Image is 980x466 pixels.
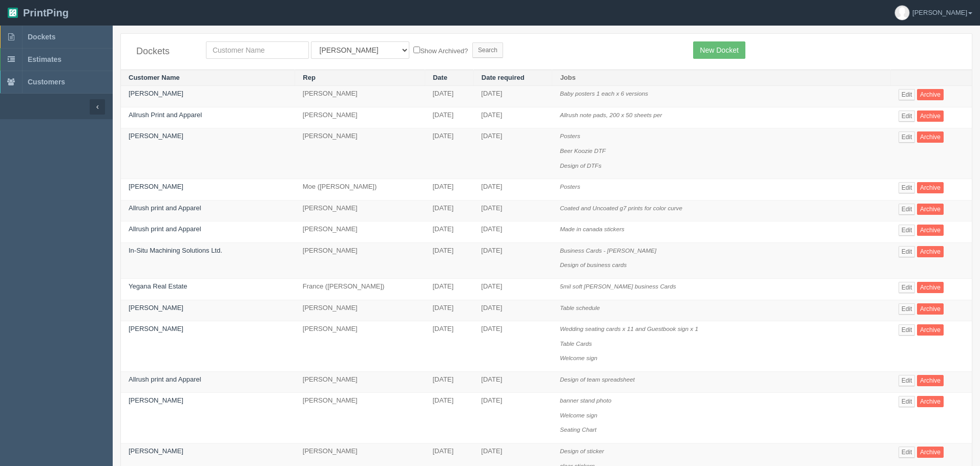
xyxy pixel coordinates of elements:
a: [PERSON_NAME] [129,447,183,455]
input: Search [472,42,503,58]
td: [DATE] [425,86,473,107]
a: Archive [917,324,944,336]
td: [DATE] [473,300,552,321]
a: Archive [917,89,944,100]
img: avatar_default-7531ab5dedf162e01f1e0bb0964e6a185e93c5c22dfe317fb01d7f8cd2b1632c.jpg [895,6,909,20]
a: Edit [899,303,915,315]
a: [PERSON_NAME] [129,90,183,97]
td: [DATE] [473,221,552,243]
i: Design of sticker [560,448,604,454]
a: Edit [899,110,915,122]
i: Design of DTFs [560,162,601,169]
a: Edit [899,324,915,336]
a: Archive [917,282,944,293]
a: Archive [917,447,944,458]
td: Moe ([PERSON_NAME]) [295,179,425,201]
td: [DATE] [473,278,552,300]
a: Date required [482,74,525,81]
a: Allrush print and Apparel [129,225,201,233]
a: Edit [899,447,915,458]
a: Edit [899,89,915,100]
td: [DATE] [425,371,473,393]
td: [DATE] [425,200,473,221]
h4: Dockets [136,47,191,57]
td: [DATE] [473,107,552,128]
a: Archive [917,375,944,386]
td: [DATE] [425,107,473,128]
td: [DATE] [473,393,552,443]
i: Seating Chart [560,426,596,433]
td: [DATE] [473,179,552,201]
td: [PERSON_NAME] [295,221,425,243]
a: Archive [917,182,944,193]
td: [PERSON_NAME] [295,371,425,393]
i: Design of team spreadsheet [560,376,635,383]
a: Archive [917,110,944,122]
a: Archive [917,225,944,236]
input: Show Archived? [413,47,420,53]
i: Welcome sign [560,412,597,418]
td: [PERSON_NAME] [295,128,425,179]
i: Welcome sign [560,354,597,361]
a: Archive [917,131,944,143]
i: Baby posters 1 each x 6 versions [560,90,648,97]
td: [DATE] [473,242,552,278]
a: [PERSON_NAME] [129,132,183,140]
i: Coated and Uncoated g7 prints for color curve [560,205,682,211]
a: Customer Name [129,74,180,81]
td: [DATE] [473,371,552,393]
span: Estimates [28,55,61,63]
a: [PERSON_NAME] [129,304,183,312]
td: [PERSON_NAME] [295,242,425,278]
td: [PERSON_NAME] [295,300,425,321]
i: Table Cards [560,340,592,347]
a: [PERSON_NAME] [129,325,183,332]
a: [PERSON_NAME] [129,396,183,404]
a: Yegana Real Estate [129,282,187,290]
a: Archive [917,303,944,315]
input: Customer Name [206,41,309,59]
td: [PERSON_NAME] [295,321,425,372]
td: [PERSON_NAME] [295,393,425,443]
i: Wedding seating cards x 11 and Guestbook sign x 1 [560,325,698,332]
td: [DATE] [473,321,552,372]
td: [PERSON_NAME] [295,107,425,128]
i: Beer Koozie DTF [560,147,606,154]
img: logo-3e63b451c926e2ac314895c53de4908e5d424f24456219fb08d385ab2e579770.png [8,8,18,18]
a: Allrush print and Apparel [129,375,201,383]
a: Allrush print and Apparel [129,204,201,212]
i: Allrush note pads, 200 x 50 sheets per [560,112,662,118]
td: [DATE] [473,128,552,179]
td: [DATE] [425,278,473,300]
a: [PERSON_NAME] [129,183,183,190]
a: Edit [899,282,915,293]
i: Made in canada stickers [560,226,624,232]
span: Customers [28,78,65,86]
span: Dockets [28,33,55,41]
a: Archive [917,204,944,215]
a: Rep [303,74,316,81]
a: Edit [899,131,915,143]
a: Edit [899,204,915,215]
i: Posters [560,132,580,139]
td: [PERSON_NAME] [295,86,425,107]
i: Posters [560,183,580,190]
a: Edit [899,375,915,386]
a: Archive [917,396,944,407]
i: banner stand photo [560,397,612,404]
td: [DATE] [425,242,473,278]
td: [DATE] [473,200,552,221]
i: Table schedule [560,304,600,311]
a: Edit [899,225,915,236]
td: [DATE] [425,221,473,243]
td: [DATE] [425,300,473,321]
td: [DATE] [425,321,473,372]
td: [DATE] [425,128,473,179]
label: Show Archived? [413,45,468,56]
a: In-Situ Machining Solutions Ltd. [129,247,222,254]
i: 5mil soft [PERSON_NAME] business Cards [560,283,676,290]
td: France ([PERSON_NAME]) [295,278,425,300]
i: Design of business cards [560,261,627,268]
i: Business Cards - [PERSON_NAME] [560,247,656,254]
a: Edit [899,246,915,257]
